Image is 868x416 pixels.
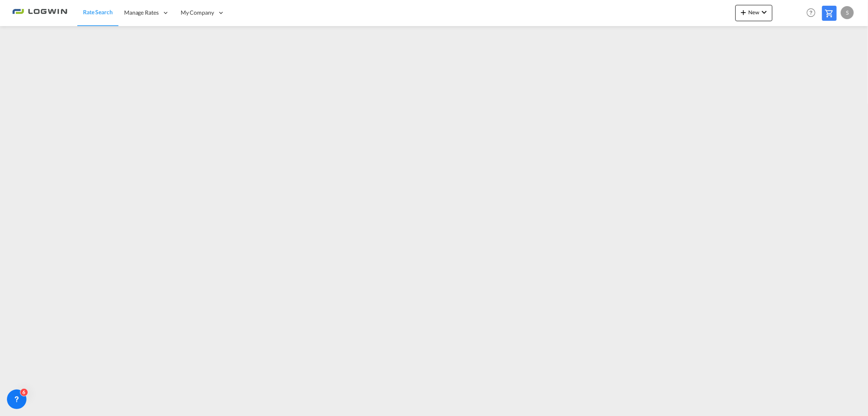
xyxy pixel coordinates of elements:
[841,6,854,19] div: S
[12,4,67,22] img: 2761ae10d95411efa20a1f5e0282d2d7.png
[181,9,214,17] span: My Company
[804,6,822,20] div: Help
[735,5,772,21] button: icon-plus 400-fgNewicon-chevron-down
[759,7,769,17] md-icon: icon-chevron-down
[739,7,748,17] md-icon: icon-plus 400-fg
[804,6,818,20] span: Help
[124,9,159,17] span: Manage Rates
[83,9,113,15] span: Rate Search
[739,9,769,15] span: New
